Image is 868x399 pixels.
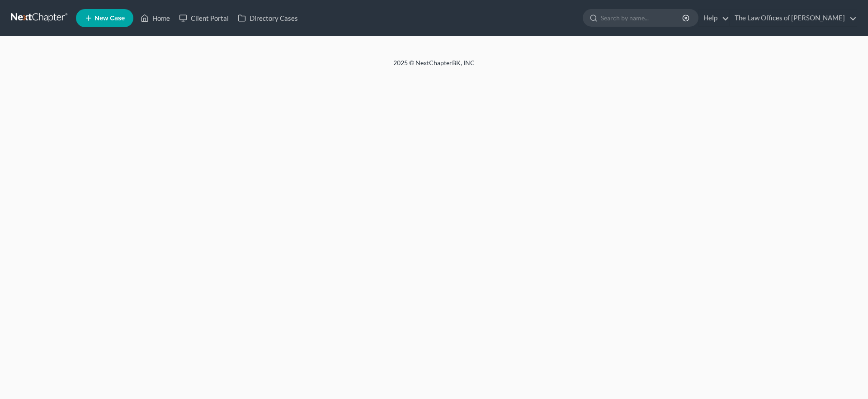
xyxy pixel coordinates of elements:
a: Help [699,10,729,26]
a: The Law Offices of [PERSON_NAME] [730,10,857,26]
a: Client Portal [175,10,233,26]
input: Search by name... [601,9,684,26]
a: Home [136,10,175,26]
div: 2025 © NextChapterBK, INC [176,58,692,75]
span: New Case [94,15,125,22]
a: Directory Cases [233,10,302,26]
